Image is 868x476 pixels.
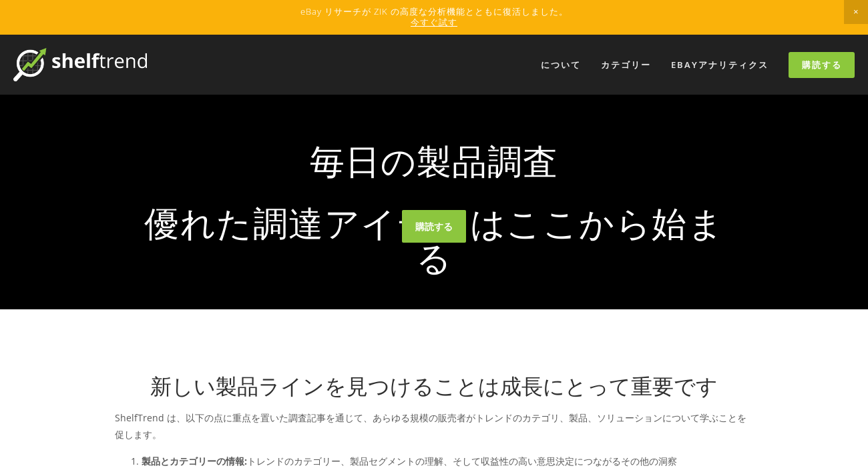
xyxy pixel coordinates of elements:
font: ShelfTrend は、以下の点に重点を置いた調査記事を通じて、あらゆる規模の販売者がトレンドのカテゴリ、製品、ソリューションについて学ぶことを促します。 [115,411,746,441]
font: eBayアナリティクス [671,59,769,71]
a: 購読する [402,210,466,243]
a: 今すぐ試す [411,16,457,28]
font: カテゴリー [601,59,651,71]
img: シェルフトレンド [13,48,147,81]
font: 毎日の製品調査 [310,137,558,184]
font: 優れた調達アイデアはここから始まる [144,199,724,281]
a: 購読する [789,52,855,78]
font: 購読する [415,220,453,233]
font: 新しい製品ラインを見つけることは成長にとって重要です [150,371,718,400]
font: 購読する [802,59,842,71]
font: について [541,59,581,71]
font: 製品とカテゴリーの情報: [142,455,247,467]
a: eBayアナリティクス [662,54,777,76]
a: について [532,54,590,76]
font: トレンドのカテゴリー、製品セグメントの理解、そして収益性の高い意思決定につながるその他の洞察 [247,455,677,467]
